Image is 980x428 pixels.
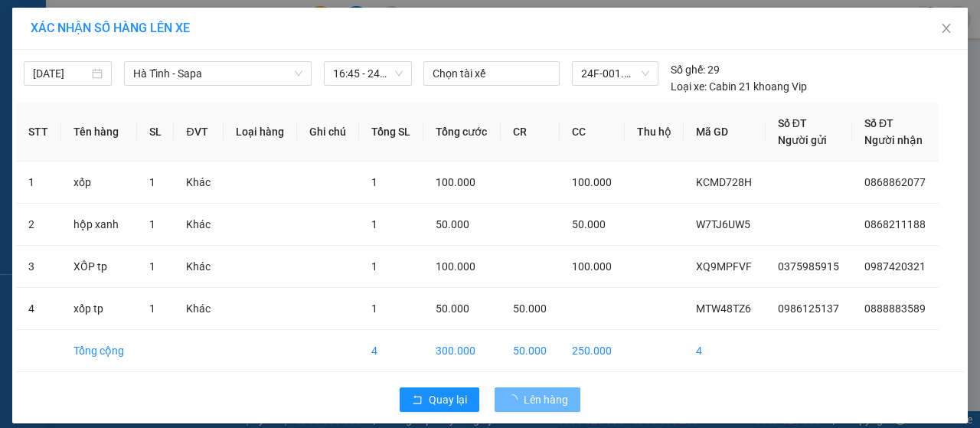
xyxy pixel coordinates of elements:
[61,103,137,162] th: Tên hàng
[149,176,155,188] span: 1
[501,330,560,372] td: 50.000
[149,260,155,273] span: 1
[137,103,175,162] th: SL
[684,330,765,372] td: 4
[778,260,839,273] span: 0375985915
[16,246,61,288] td: 3
[507,394,524,405] span: loading
[560,330,625,372] td: 250.000
[778,134,827,146] span: Người gửi
[174,103,224,162] th: ĐVT
[778,302,839,315] span: 0986125137
[297,103,359,162] th: Ghi chú
[61,330,137,372] td: Tổng cộng
[696,176,752,188] span: KCMD728H
[149,302,155,315] span: 1
[436,260,475,273] span: 100.000
[671,78,707,95] span: Loại xe:
[16,288,61,330] td: 4
[359,103,423,162] th: Tổng SL
[501,103,560,162] th: CR
[16,103,61,162] th: STT
[133,62,302,85] span: Hà Tĩnh - Sapa
[572,176,612,188] span: 100.000
[64,19,230,78] b: [PERSON_NAME] (Vinh - Sapa)
[371,260,377,273] span: 1
[436,302,469,315] span: 50.000
[671,78,807,95] div: Cabin 21 khoang Vip
[925,8,968,51] button: Close
[625,103,684,162] th: Thu hộ
[371,218,377,230] span: 1
[864,302,926,315] span: 0888883589
[513,302,547,315] span: 50.000
[8,89,123,114] h2: MTW48TZ6
[61,162,137,204] td: xốp
[864,218,926,230] span: 0868211188
[423,103,500,162] th: Tổng cước
[204,12,370,38] b: [DOMAIN_NAME]
[400,387,479,412] button: rollbackQuay lại
[149,218,155,230] span: 1
[524,391,568,408] span: Lên hàng
[436,176,475,188] span: 100.000
[16,204,61,246] td: 2
[294,69,303,78] span: down
[174,246,224,288] td: Khác
[572,260,612,273] span: 100.000
[696,302,751,315] span: MTW48TZ6
[333,62,403,85] span: 16:45 - 24F-001.07
[429,391,467,408] span: Quay lại
[423,330,500,372] td: 300.000
[33,65,89,82] input: 14/09/2025
[778,117,807,129] span: Số ĐT
[560,103,625,162] th: CC
[864,176,926,188] span: 0868862077
[174,288,224,330] td: Khác
[684,103,765,162] th: Mã GD
[864,117,893,129] span: Số ĐT
[940,22,952,34] span: close
[174,162,224,204] td: Khác
[696,218,750,230] span: W7TJ6UW5
[61,288,137,330] td: xốp tp
[436,218,469,230] span: 50.000
[174,204,224,246] td: Khác
[371,176,377,188] span: 1
[80,89,370,185] h2: VP Nhận: Văn phòng Lào Cai
[495,387,580,412] button: Lên hàng
[671,61,720,78] div: 29
[581,62,649,85] span: 24F-001.07
[16,162,61,204] td: 1
[224,103,297,162] th: Loại hàng
[371,302,377,315] span: 1
[572,218,606,230] span: 50.000
[696,260,752,273] span: XQ9MPFVF
[359,330,423,372] td: 4
[412,394,423,407] span: rollback
[61,246,137,288] td: XỐP tp
[61,204,137,246] td: hộp xanh
[864,134,923,146] span: Người nhận
[864,260,926,273] span: 0987420321
[31,21,190,35] span: XÁC NHẬN SỐ HÀNG LÊN XE
[671,61,705,78] span: Số ghế:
